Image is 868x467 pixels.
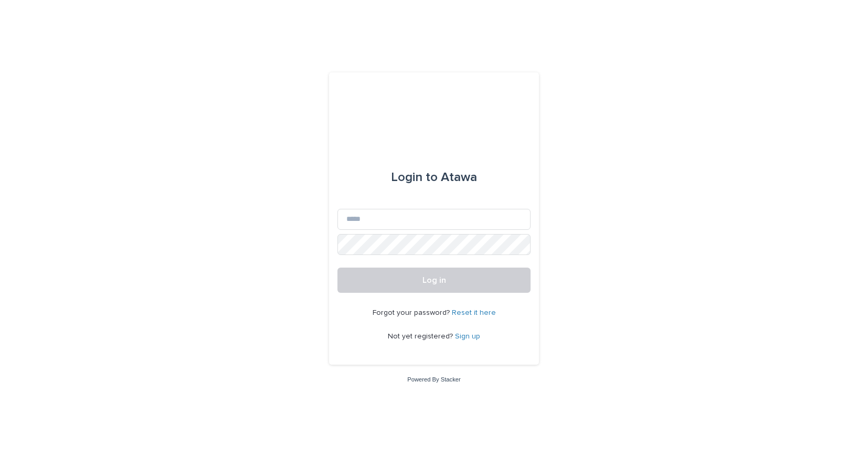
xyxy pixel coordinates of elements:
[455,333,480,340] a: Sign up
[388,333,455,340] span: Not yet registered?
[358,98,511,129] img: Ls34BcGeRexTGTNfXpUC
[391,171,438,184] span: Login to
[391,163,477,192] div: Atawa
[407,376,460,383] a: Powered By Stacker
[452,309,496,316] a: Reset it here
[373,309,452,316] span: Forgot your password?
[337,268,531,293] button: Log in
[422,276,446,284] span: Log in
